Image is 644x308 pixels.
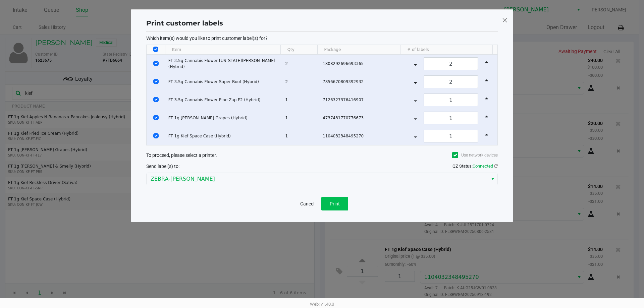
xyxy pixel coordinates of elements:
th: Qty [280,45,317,55]
input: Select Row [153,79,159,84]
td: FT 1g [PERSON_NAME] Grapes (Hybrid) [165,109,282,127]
td: 2 [282,73,320,91]
span: To proceed, please select a printer. [146,152,217,158]
input: Select Row [153,115,159,120]
td: FT 3.5g Cannabis Flower [US_STATE][PERSON_NAME] (Hybrid) [165,55,282,73]
h1: Print customer labels [146,18,223,28]
span: Web: v1.40.0 [310,302,334,307]
td: 2 [282,55,320,73]
td: FT 3.5g Cannabis Flower Pine Zap F2 (Hybrid) [165,91,282,109]
td: 1 [282,109,320,127]
td: 4737431770776673 [320,109,404,127]
div: Data table [147,45,497,145]
input: Select All Rows [153,47,158,52]
span: Print [330,201,340,206]
td: FT 1g Kief Space Case (Hybrid) [165,127,282,145]
td: 7856670809392932 [320,73,404,91]
span: Send label(s) to: [146,164,179,169]
span: Connected [473,164,493,169]
td: 1 [282,127,320,145]
td: 1104032348495270 [320,127,404,145]
td: 1808292696693365 [320,55,404,73]
button: Cancel [296,197,319,210]
td: 1 [282,91,320,109]
td: FT 3.5g Cannabis Flower Super Boof (Hybrid) [165,73,282,91]
button: Select [488,173,497,185]
span: QZ Status: [452,164,498,169]
button: Print [321,197,348,210]
label: Use network devices [452,152,498,158]
input: Select Row [153,61,159,66]
span: ZEBRA-[PERSON_NAME] [151,175,484,183]
input: Select Row [153,97,159,102]
td: 7126327376416907 [320,91,404,109]
th: Item [165,45,280,55]
th: # of labels [400,45,492,55]
th: Package [317,45,400,55]
input: Select Row [153,133,159,138]
p: Which item(s) would you like to print customer label(s) for? [146,35,498,41]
